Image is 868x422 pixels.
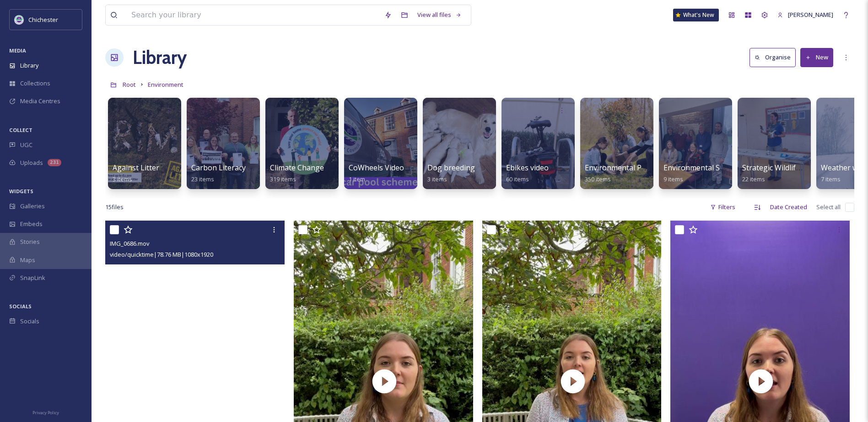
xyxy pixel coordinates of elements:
span: Stories [20,237,40,246]
span: IMG_0686.mov [110,239,149,248]
span: Library [20,61,38,70]
span: Embeds [20,220,43,228]
div: Date Created [766,198,812,216]
span: Climate Change [270,163,324,173]
a: Ebikes video60 items [506,164,549,183]
span: Carbon Literacy Training [191,163,277,173]
span: 350 items [585,175,611,183]
a: View all files [413,6,466,24]
span: 9 items [663,175,683,183]
span: Galleries [20,202,45,211]
span: WIDGETS [9,188,33,195]
a: [PERSON_NAME] [773,6,838,24]
span: SOCIALS [9,303,32,310]
span: Environment [148,80,183,89]
a: Climate Change319 items [270,164,324,183]
a: Dog breeding3 items [427,164,475,183]
span: UGC [20,141,32,149]
span: Socials [20,317,39,326]
input: Search your library [127,5,380,25]
button: New [800,48,833,67]
a: What's New [673,9,719,21]
span: 15 file s [105,203,124,211]
span: 3 items [427,175,447,183]
div: Filters [706,198,740,216]
span: 1 item [349,175,365,183]
span: Strategic Wildlife Corridors [742,163,835,173]
a: Privacy Policy [32,406,59,417]
span: CoWheels Video (2023) [349,163,427,173]
span: SnapLink [20,274,45,282]
span: Select all [816,203,841,211]
a: Environmental Strategy team9 items [663,164,764,183]
a: Carbon Literacy Training23 items [191,164,277,183]
a: Environmental Protection350 items [585,164,673,183]
span: Uploads [20,158,43,167]
span: COLLECT [9,127,32,133]
span: Collections [20,79,50,88]
span: Maps [20,256,35,264]
span: Ebikes video [506,163,549,173]
span: Dog breeding [427,163,475,173]
span: Privacy Policy [32,410,59,416]
a: Root [123,79,136,90]
span: Chichester [28,16,58,24]
span: 7 items [821,175,841,183]
span: [PERSON_NAME] [788,11,833,19]
a: Strategic Wildlife Corridors22 items [742,164,835,183]
img: Logo_of_Chichester_District_Council.png [15,15,24,24]
span: Environmental Protection [585,163,673,173]
span: Against Litter [113,163,159,173]
span: Root [123,80,136,89]
a: CoWheels Video (2023)1 item [349,164,427,183]
span: video/quicktime | 78.76 MB | 1080 x 1920 [110,250,213,258]
span: 3 items [113,175,132,183]
span: 22 items [742,175,765,183]
a: Environment [148,79,183,90]
div: 231 [48,159,61,166]
a: Library [133,44,187,71]
a: Against Litter3 items [113,164,159,183]
span: Media Centres [20,97,60,105]
span: MEDIA [9,47,26,54]
span: 60 items [506,175,529,183]
button: Organise [749,48,796,67]
span: 23 items [191,175,214,183]
span: 319 items [270,175,296,183]
span: Environmental Strategy team [663,163,764,173]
